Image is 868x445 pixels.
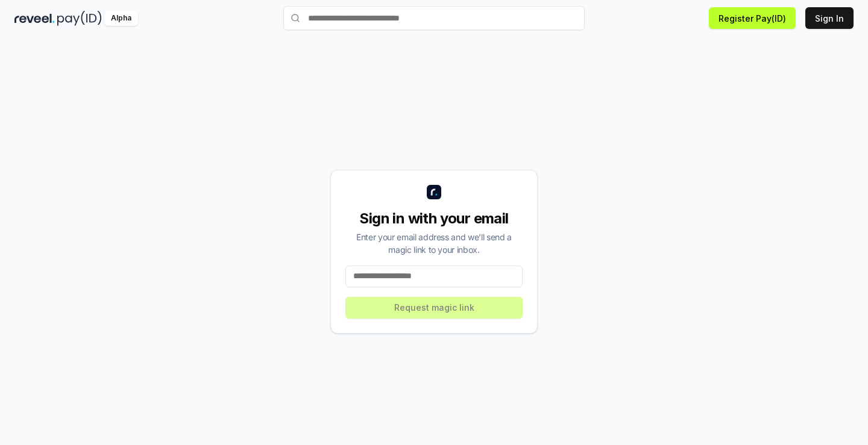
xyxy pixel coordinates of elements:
[104,11,138,26] div: Alpha
[14,11,55,26] img: reveel_dark
[345,231,523,256] div: Enter your email address and we’ll send a magic link to your inbox.
[345,209,523,228] div: Sign in with your email
[427,185,441,199] img: logo_small
[709,7,796,29] button: Register Pay(ID)
[805,7,854,29] button: Sign In
[57,11,102,26] img: pay_id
